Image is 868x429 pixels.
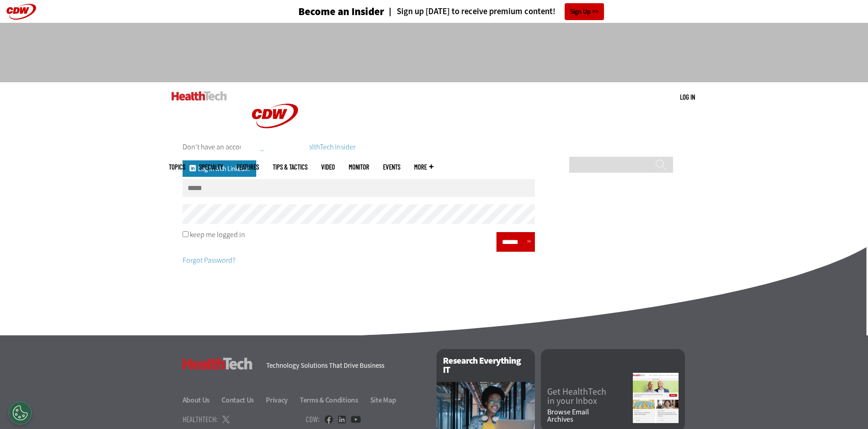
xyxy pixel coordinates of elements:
div: Cookies Settings [9,402,32,424]
span: Specialty [199,164,223,170]
img: newsletter screenshot [633,373,679,423]
a: Forgot Password? [183,255,235,265]
h4: CDW: [306,415,320,423]
div: User menu [680,92,695,102]
h2: Research Everything IT [437,349,535,382]
a: Sign up [DATE] to receive premium content! [384,7,555,16]
h3: Become an Insider [298,6,384,17]
a: Get HealthTechin your Inbox [547,387,633,406]
h3: HealthTech [183,358,253,370]
a: Video [321,164,335,170]
a: Browse EmailArchives [547,408,633,423]
a: Tips & Tactics [273,164,307,170]
iframe: advertisement [268,32,601,73]
h4: Technology Solutions That Drive Business [266,362,425,369]
a: Contact Us [221,395,264,405]
a: Site Map [370,395,396,405]
a: Features [237,164,259,170]
span: More [414,164,433,170]
a: MonITor [349,164,369,170]
button: Open Preferences [9,402,32,424]
img: Home [241,82,309,150]
img: Home [172,91,227,101]
a: Log in [680,93,695,101]
h4: HealthTech: [183,415,218,423]
a: Become an Insider [264,6,384,17]
a: Events [383,164,400,170]
a: Privacy [266,395,298,405]
a: About Us [183,395,221,405]
a: Sign Up [565,3,604,20]
a: CDW [241,143,309,152]
span: Topics [169,164,185,170]
a: Terms & Conditions [300,395,369,405]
